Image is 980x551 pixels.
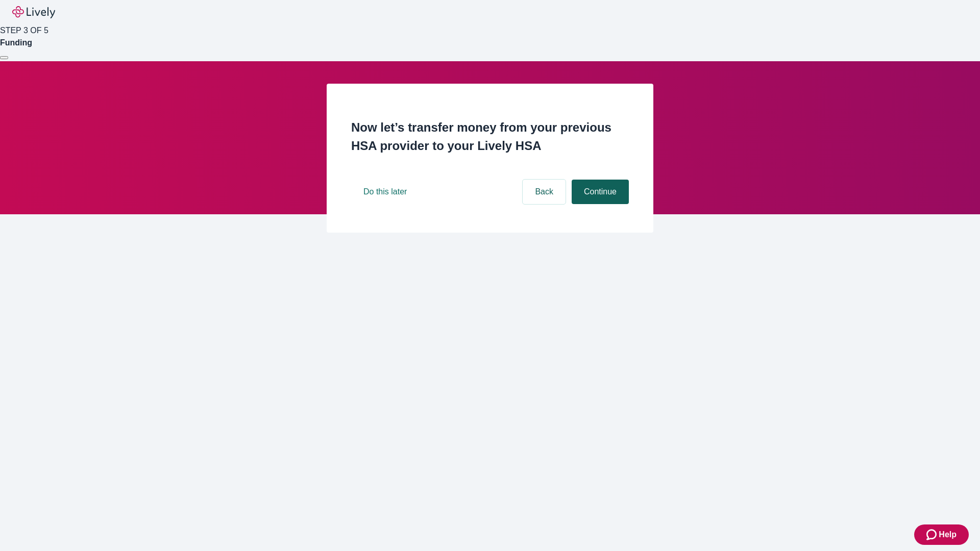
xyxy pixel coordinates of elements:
[926,529,939,541] svg: Zendesk support icon
[351,180,419,204] button: Do this later
[351,118,629,155] h2: Now let’s transfer money from your previous HSA provider to your Lively HSA
[572,180,629,204] button: Continue
[914,524,969,545] button: Zendesk support iconHelp
[523,180,566,204] button: Back
[939,529,957,541] span: Help
[12,6,55,18] img: Lively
